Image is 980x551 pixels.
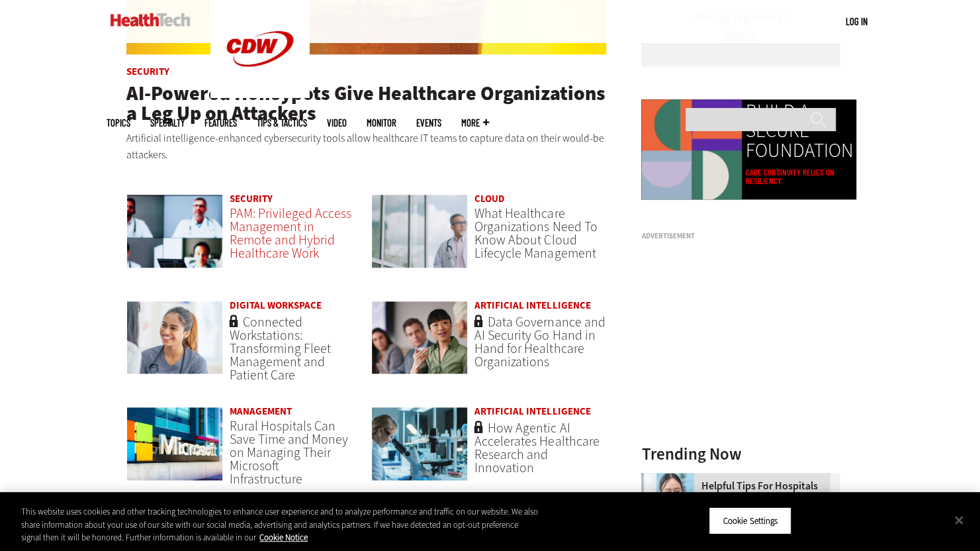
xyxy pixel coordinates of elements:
a: nurse smiling at patient [126,301,224,387]
p: Artificial intelligence-enhanced cybersecurity tools allow healthcare IT teams to capture data on... [126,130,607,164]
a: Data Governance and AI Security Go Hand in Hand for Healthcare Organizations [474,313,605,371]
a: PAM: Privileged Access Management in Remote and Hybrid Healthcare Work [230,205,351,262]
div: This website uses cookies and other tracking technologies to enhance user experience and to analy... [21,505,539,544]
img: Home [111,13,191,26]
a: CDW [210,87,310,101]
a: Events [416,118,441,128]
a: Artificial Intelligence [474,405,590,418]
a: BUILD A SECURE FOUNDATION [745,102,853,160]
a: Log in [846,15,868,27]
img: Colorful animated shapes [641,99,742,200]
a: Microsoft building [126,407,224,493]
a: MonITor [367,118,396,128]
button: Close [944,505,973,534]
a: What Healthcare Organizations Need To Know About Cloud Lifecycle Management [474,205,597,262]
a: Features [204,118,237,128]
span: Topics [107,118,130,128]
h3: Trending Now [641,446,840,462]
a: Rural Hospitals Can Save Time and Money on Managing Their Microsoft Infrastructure [230,417,348,488]
a: Digital Workspace [230,299,322,312]
a: More information about your privacy [259,532,308,543]
h3: Advertisement [641,232,840,240]
img: Microsoft building [126,407,224,481]
a: remote call with care team [126,194,224,281]
a: Helpful Tips for Hospitals When Implementing Microsoft Dragon Copilot [641,481,832,513]
a: Care continuity relies on resiliency. [745,168,853,185]
div: User menu [846,15,868,28]
a: Tips & Tactics [257,118,307,128]
a: Connected Workstations: Transforming Fleet Management and Patient Care [230,313,331,384]
a: Cloud [474,192,505,205]
img: nurse smiling at patient [126,301,224,375]
img: woman discusses data governance [371,301,468,375]
img: scientist looks through microscope in lab [371,407,468,481]
img: remote call with care team [126,194,224,268]
img: Doctor using phone to dictate to tablet [641,473,694,526]
span: More [461,118,489,128]
a: Management [230,405,292,418]
span: Specialty [150,118,185,128]
button: Cookie Settings [709,507,791,534]
a: Doctor using phone to dictate to tablet [641,473,701,483]
a: Artificial Intelligence [474,299,590,312]
a: scientist looks through microscope in lab [371,407,468,493]
a: woman discusses data governance [371,301,468,387]
img: doctor in front of clouds and reflective building [371,194,468,268]
a: doctor in front of clouds and reflective building [371,194,468,281]
a: Security [230,192,273,205]
iframe: advertisement [641,245,840,411]
a: How Agentic AI Accelerates Healthcare Research and Innovation [474,419,599,477]
a: Video [327,118,347,128]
